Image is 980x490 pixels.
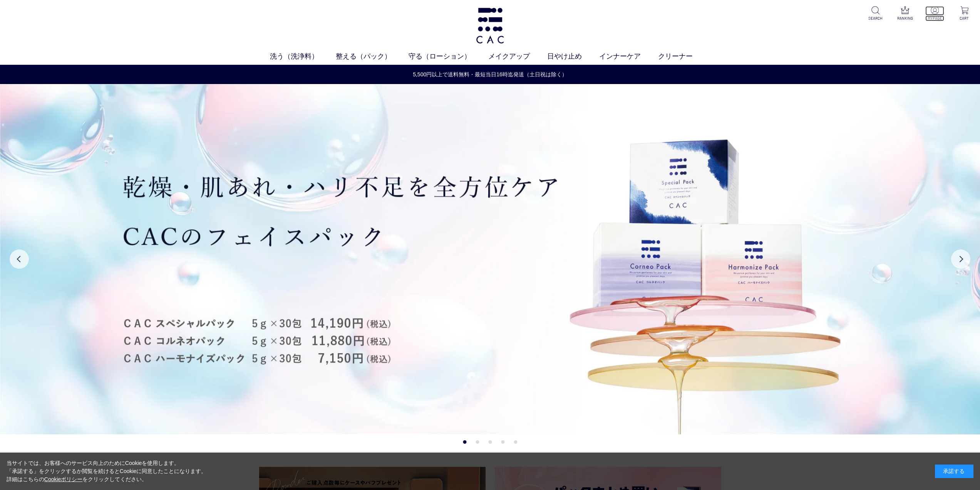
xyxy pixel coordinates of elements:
div: 当サイトでは、お客様へのサービス向上のためにCookieを使用します。 「承諾する」をクリックするか閲覧を続けるとCookieに同意したことになります。 詳細はこちらの をクリックしてください。 [7,459,207,483]
a: Cookieポリシー [44,476,83,482]
a: MYPAGE [925,6,944,21]
a: CART [955,6,974,21]
div: 承諾する [935,465,973,478]
button: 5 of 5 [514,440,517,444]
p: SEARCH [866,15,885,21]
a: SEARCH [866,6,885,21]
a: 日やけ止め [547,51,599,62]
button: Next [951,249,970,269]
button: 2 of 5 [476,440,479,444]
a: クリーナー [658,51,710,62]
a: 守る（ローション） [409,51,488,62]
a: メイクアップ [488,51,547,62]
p: CART [955,15,974,21]
a: 洗う（洗浄料） [270,51,336,62]
img: logo [474,8,506,44]
button: Previous [10,249,29,269]
button: 1 of 5 [463,440,466,444]
a: 5,500円以上で送料無料・最短当日16時迄発送（土日祝は除く） [0,71,980,79]
button: 3 of 5 [488,440,492,444]
p: MYPAGE [925,15,944,21]
a: インナーケア [599,51,658,62]
a: 整える（パック） [336,51,409,62]
p: RANKING [896,15,915,21]
button: 4 of 5 [501,440,504,444]
a: RANKING [896,6,915,21]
